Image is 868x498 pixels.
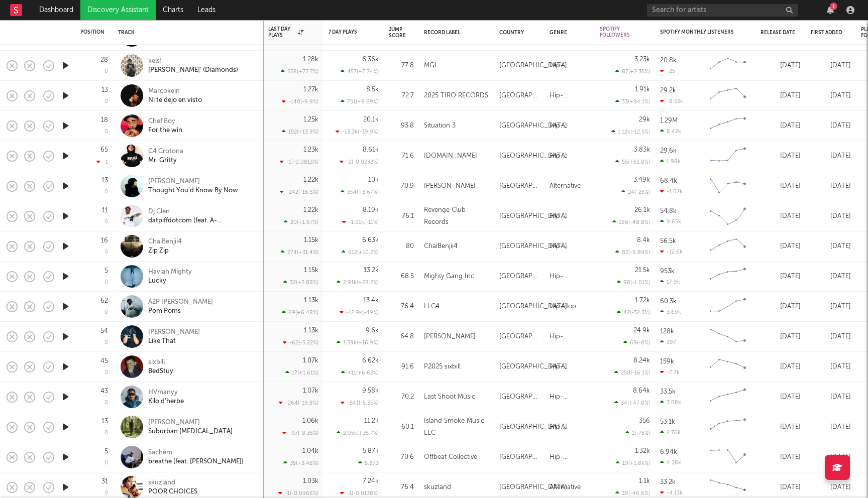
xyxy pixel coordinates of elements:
[283,279,318,286] div: 32 ( +2.88 % )
[362,237,379,243] div: 6.63k
[363,207,379,213] div: 8.19k
[303,177,318,183] div: 1.22k
[633,327,650,334] div: 24.9k
[104,280,108,285] div: 0
[329,29,364,35] div: 7 Day Plays
[148,268,192,277] div: Haviah Mighty
[100,328,108,334] div: 54
[281,68,318,75] div: 558 ( +77.7 % )
[285,369,318,376] div: 17 ( +1.61 % )
[389,150,414,162] div: 71.6
[811,180,851,192] div: [DATE]
[304,297,318,304] div: 1.13k
[424,451,477,463] div: Offbeat Collective
[625,430,650,436] div: 1 ( -75 % )
[827,6,834,14] button: 1
[148,478,197,487] div: skuzland
[104,400,108,406] div: 0
[148,457,244,466] div: breathe (feat. [PERSON_NAME])
[614,369,650,376] div: 250 ( -16.1 % )
[148,156,183,165] div: Mr. Gritty
[499,240,567,253] div: [GEOGRAPHIC_DATA]
[424,301,440,313] div: LLC4
[614,400,650,406] div: 34 ( +47.8 % )
[389,27,406,39] div: Jump Score
[761,331,801,343] div: [DATE]
[283,460,318,466] div: 35 ( +3.48 % )
[104,268,108,274] div: 5
[281,249,318,256] div: 274 ( +31.4 % )
[621,189,650,195] div: 24 ( -25 % )
[148,307,213,316] div: Pom Poms
[389,60,414,72] div: 77.8
[303,207,318,213] div: 1.22k
[660,248,683,255] div: -12.6k
[268,26,303,38] div: Last Day Plays
[362,56,379,63] div: 6.36k
[148,298,213,307] div: A2P [PERSON_NAME]
[660,339,676,345] div: 397
[104,310,108,315] div: 0
[104,219,108,225] div: 0
[282,430,318,436] div: -97 ( -8.35 % )
[811,301,851,313] div: [DATE]
[148,237,182,246] div: ChaiBenjii4
[660,29,735,35] div: Spotify Monthly Listeners
[761,451,801,463] div: [DATE]
[280,159,318,165] div: -1 ( -0.0813 % )
[280,189,318,195] div: -242 ( -16.5 % )
[148,57,238,75] a: kels![PERSON_NAME]' (Diamonds)
[148,418,233,427] div: [PERSON_NAME]
[366,86,379,93] div: 8.5k
[148,337,200,346] div: Like That
[282,309,318,316] div: 69 ( +6.48 % )
[363,147,379,153] div: 8.61k
[550,331,590,343] div: Hip-Hop/Rap
[615,68,650,75] div: 87 ( +2.35 % )
[104,129,108,135] div: 0
[101,237,108,244] div: 16
[148,358,173,367] div: sixbill
[148,328,200,337] div: [PERSON_NAME]
[660,389,676,395] div: 33.5k
[389,271,414,283] div: 68.5
[811,361,851,373] div: [DATE]
[148,117,182,126] div: Chef Boy
[389,421,414,433] div: 60.1
[811,150,851,162] div: [DATE]
[358,460,379,466] div: 5,873
[340,309,379,316] div: -12.9k ( -49 % )
[660,98,683,104] div: -8.53k
[499,331,539,343] div: [GEOGRAPHIC_DATA]
[96,159,108,165] div: -1
[424,391,475,403] div: Last Shoot Music
[104,69,108,74] div: 0
[389,90,414,102] div: 72.7
[148,117,182,135] a: Chef BoyFor the win
[148,246,182,256] div: Zip Zip
[761,60,801,72] div: [DATE]
[499,150,567,162] div: [GEOGRAPHIC_DATA]
[633,177,650,183] div: 3.49k
[705,174,750,199] svg: Chart title
[148,358,173,376] a: sixbillBedStuy
[148,216,256,225] div: datpiffdotcom (feat. A-[PERSON_NAME] & [PERSON_NAME])
[660,449,677,455] div: 6.94k
[303,388,318,394] div: 1.07k
[104,189,108,195] div: 0
[148,418,233,436] a: [PERSON_NAME]Suburban [MEDICAL_DATA]
[499,451,539,463] div: [GEOGRAPHIC_DATA]
[660,429,681,436] div: 2.76k
[342,219,379,225] div: -1.01k ( -11 % )
[550,150,590,162] div: Hip-Hop/Rap
[633,357,650,364] div: 8.24k
[634,147,650,153] div: 3.83k
[761,240,801,253] div: [DATE]
[424,60,438,72] div: MGL
[705,264,750,289] svg: Chart title
[660,328,674,335] div: 128k
[148,448,244,466] a: Sachémbreathe (feat. [PERSON_NAME])
[705,113,750,139] svg: Chart title
[761,361,801,373] div: [DATE]
[148,268,192,286] a: Haviah MightyLucky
